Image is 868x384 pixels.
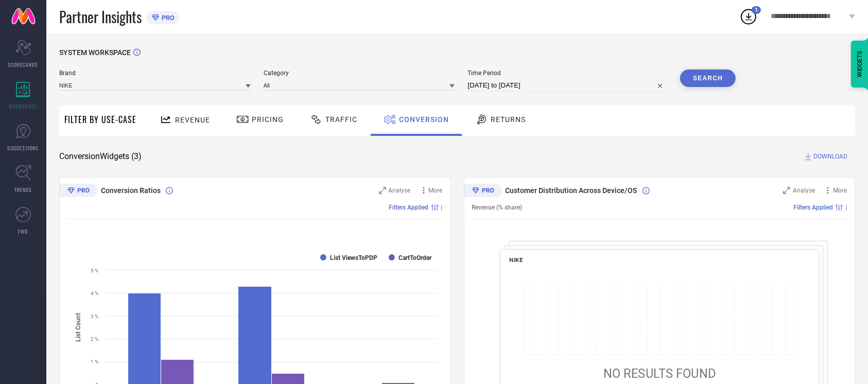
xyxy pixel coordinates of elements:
[389,204,429,211] span: Filters Applied
[793,187,815,194] span: Analyse
[159,14,175,22] span: PRO
[59,69,251,77] span: Brand
[467,69,667,77] span: Time Period
[464,184,502,199] div: Premium
[389,187,411,194] span: Analyse
[91,359,98,364] text: 1 %
[75,313,82,342] tspan: List Count
[506,186,637,195] span: Customer Distribution Across Device/OS
[14,186,32,194] span: TRENDS
[398,254,432,261] text: CartToOrder
[603,366,716,380] span: NO RESULTS FOUND
[509,256,523,264] span: NIKE
[59,6,142,27] span: Partner Insights
[91,313,98,319] text: 3 %
[19,228,28,235] span: FWD
[472,204,523,211] span: Revenue (% share)
[64,113,136,126] span: Filter By Use-Case
[680,69,736,87] button: Search
[813,151,847,162] span: DOWNLOAD
[175,116,210,124] span: Revenue
[793,204,833,211] span: Filters Applied
[325,115,357,124] span: Traffic
[91,290,98,296] text: 4 %
[264,69,455,77] span: Category
[491,115,526,124] span: Returns
[833,187,847,194] span: More
[59,151,142,162] span: Conversion Widgets ( 3 )
[101,186,161,195] span: Conversion Ratios
[783,187,790,194] svg: Zoom
[59,184,97,199] div: Premium
[379,187,386,194] svg: Zoom
[8,61,39,68] span: SCORECARDS
[845,204,847,211] span: |
[429,187,443,194] span: More
[59,48,131,57] span: SYSTEM WORKSPACE
[739,7,758,26] div: Open download list
[9,102,38,110] span: WORKSPACE
[91,268,98,273] text: 5 %
[441,204,443,211] span: |
[91,336,98,342] text: 2 %
[252,115,284,124] span: Pricing
[330,254,377,261] text: List ViewsToPDP
[8,144,39,152] span: SUGGESTIONS
[467,79,667,92] input: Select time period
[399,115,449,124] span: Conversion
[755,7,758,13] span: 1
